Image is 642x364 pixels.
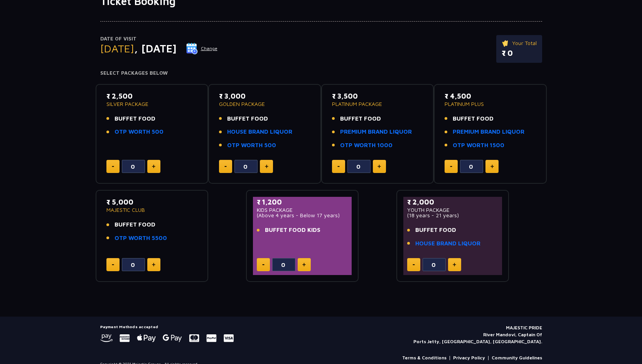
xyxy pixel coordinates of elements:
a: Community Guidelines [492,354,542,361]
p: PLATINUM PLUS [445,101,536,107]
a: OTP WORTH 1500 [453,141,504,150]
a: HOUSE BRAND LIQUOR [415,239,480,248]
a: OTP WORTH 1000 [340,141,393,150]
img: plus [152,263,155,267]
p: ₹ 2,500 [106,91,198,101]
img: minus [337,166,340,167]
img: plus [490,164,494,168]
a: OTP WORTH 5500 [115,234,167,243]
span: BUFFET FOOD [453,114,494,123]
a: Privacy Policy [453,354,485,361]
p: Date of Visit [100,35,218,43]
span: BUFFET FOOD [115,114,155,123]
img: minus [450,166,452,167]
span: [DATE] [100,42,134,55]
p: ₹ 3,500 [332,91,423,101]
p: ₹ 3,000 [219,91,310,101]
span: , [DATE] [134,42,177,55]
span: BUFFET FOOD [340,114,381,123]
p: ₹ 5,000 [106,197,198,207]
p: ₹ 4,500 [445,91,536,101]
img: minus [224,166,227,167]
img: minus [262,264,265,265]
span: BUFFET FOOD [227,114,268,123]
button: Change [186,42,218,55]
img: plus [302,263,306,267]
img: plus [265,164,268,168]
a: Terms & Conditions [402,354,447,361]
p: KIDS PACKAGE [257,207,348,213]
p: Your Total [502,39,537,47]
img: ticket [502,39,510,47]
img: minus [413,264,415,265]
h4: Select Packages Below [100,70,542,76]
p: GOLDEN PACKAGE [219,101,310,107]
span: BUFFET FOOD KIDS [265,226,320,235]
img: plus [377,164,381,168]
p: (18 years - 21 years) [407,213,499,218]
a: PREMIUM BRAND LIQUOR [453,127,524,136]
p: ₹ 2,000 [407,197,499,207]
p: MAJESTIC PRIDE River Mandovi, Captain Of Ports Jetty, [GEOGRAPHIC_DATA], [GEOGRAPHIC_DATA]. [413,324,542,345]
img: minus [112,166,114,167]
h5: Payment Methods accepted [100,324,234,329]
img: minus [112,264,114,265]
a: OTP WORTH 500 [115,127,163,136]
img: plus [453,263,456,267]
p: YOUTH PACKAGE [407,207,499,213]
p: SILVER PACKAGE [106,101,198,107]
a: PREMIUM BRAND LIQUOR [340,127,412,136]
p: (Above 4 years - Below 17 years) [257,213,348,218]
a: HOUSE BRAND LIQUOR [227,127,292,136]
span: BUFFET FOOD [115,220,155,229]
p: ₹ 1,200 [257,197,348,207]
p: PLATINUM PACKAGE [332,101,423,107]
p: ₹ 0 [502,47,537,59]
img: plus [152,164,155,168]
a: OTP WORTH 500 [227,141,276,150]
span: BUFFET FOOD [415,226,456,235]
p: MAJESTIC CLUB [106,207,198,213]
